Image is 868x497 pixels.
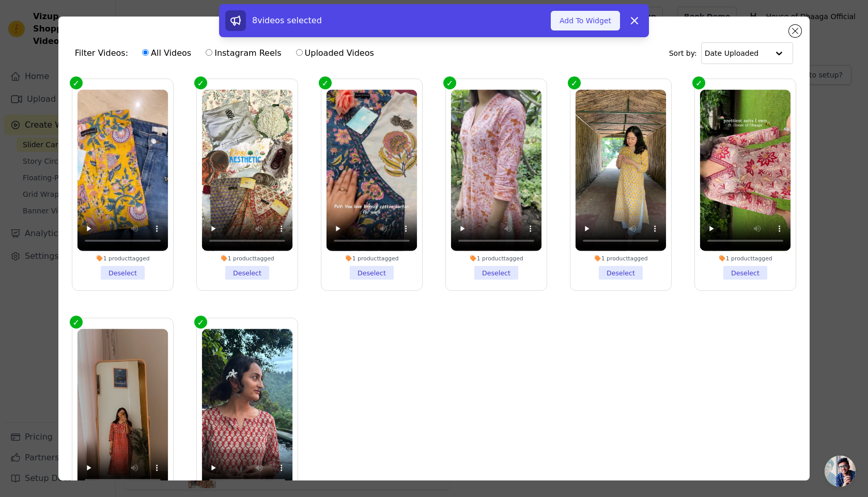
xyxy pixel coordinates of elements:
[75,41,380,65] div: Filter Videos:
[252,15,322,25] span: 8 videos selected
[700,255,791,262] div: 1 product tagged
[825,456,856,487] a: Open chat
[205,46,282,60] label: Instagram Reels
[669,42,794,64] div: Sort by:
[451,255,542,262] div: 1 product tagged
[576,255,667,262] div: 1 product tagged
[296,46,375,60] label: Uploaded Videos
[78,255,168,262] div: 1 product tagged
[551,11,620,30] button: Add To Widget
[202,255,293,262] div: 1 product tagged
[142,46,192,60] label: All Videos
[327,255,417,262] div: 1 product tagged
